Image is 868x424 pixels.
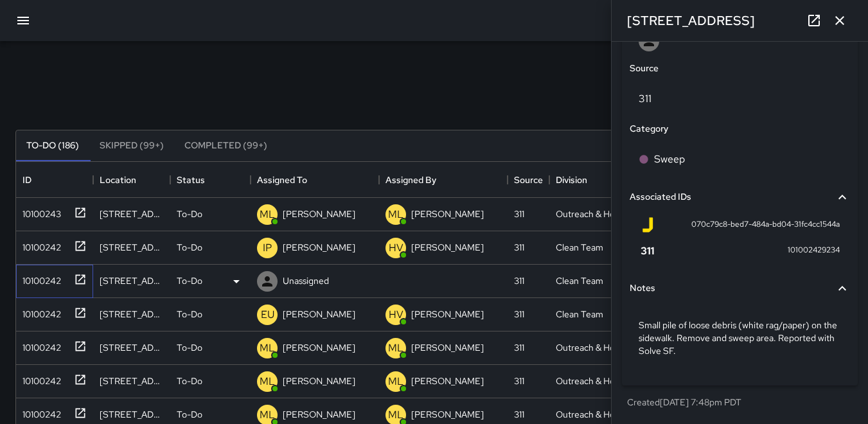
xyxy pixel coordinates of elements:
[283,274,329,287] p: Unassigned
[514,375,524,387] div: 311
[556,241,603,254] div: Clean Team
[260,340,275,356] p: ML
[93,162,170,198] div: Location
[556,208,623,220] div: Outreach & Hospitality
[411,341,484,354] p: [PERSON_NAME]
[17,303,61,321] div: 10100242
[389,307,403,322] p: HV
[549,162,630,198] div: Division
[261,307,274,322] p: EU
[100,241,164,254] div: 443 Clementina Street
[411,241,484,254] p: [PERSON_NAME]
[514,341,524,354] div: 311
[388,374,403,389] p: ML
[260,207,275,222] p: ML
[514,274,524,287] div: 311
[17,403,61,421] div: 10100242
[283,308,355,321] p: [PERSON_NAME]
[411,375,484,387] p: [PERSON_NAME]
[283,375,355,387] p: [PERSON_NAME]
[100,375,164,387] div: 469 Tehama Street
[100,408,164,421] div: 469 Tehama Street
[174,130,278,161] button: Completed (99+)
[263,240,272,256] p: IP
[257,162,307,198] div: Assigned To
[514,162,543,198] div: Source
[411,208,484,220] p: [PERSON_NAME]
[556,408,623,421] div: Outreach & Hospitality
[177,375,202,387] p: To-Do
[389,240,403,256] p: HV
[283,241,355,254] p: [PERSON_NAME]
[100,208,164,220] div: 160 6th Street
[177,308,202,321] p: To-Do
[556,274,603,287] div: Clean Team
[556,162,587,198] div: Division
[556,341,623,354] div: Outreach & Hospitality
[260,374,275,389] p: ML
[100,341,164,354] div: 481 Minna Street
[260,407,275,423] p: ML
[170,162,251,198] div: Status
[17,202,61,220] div: 10100243
[514,208,524,220] div: 311
[22,162,31,198] div: ID
[556,308,603,321] div: Clean Team
[388,407,403,423] p: ML
[177,241,202,254] p: To-Do
[177,162,205,198] div: Status
[514,241,524,254] div: 311
[283,208,355,220] p: [PERSON_NAME]
[100,162,136,198] div: Location
[388,340,403,356] p: ML
[514,308,524,321] div: 311
[16,162,93,198] div: ID
[177,408,202,421] p: To-Do
[514,408,524,421] div: 311
[411,308,484,321] p: [PERSON_NAME]
[251,162,379,198] div: Assigned To
[177,208,202,220] p: To-Do
[17,336,61,354] div: 10100242
[379,162,508,198] div: Assigned By
[388,207,403,222] p: ML
[177,274,202,287] p: To-Do
[508,162,549,198] div: Source
[283,408,355,421] p: [PERSON_NAME]
[100,274,164,287] div: 1095 Mission Street
[385,162,436,198] div: Assigned By
[283,341,355,354] p: [PERSON_NAME]
[16,130,89,161] button: To-Do (186)
[411,408,484,421] p: [PERSON_NAME]
[89,130,174,161] button: Skipped (99+)
[17,369,61,387] div: 10100242
[177,341,202,354] p: To-Do
[17,236,61,254] div: 10100242
[100,308,164,321] div: 993 Mission Street
[556,375,623,387] div: Outreach & Hospitality
[17,269,61,287] div: 10100242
